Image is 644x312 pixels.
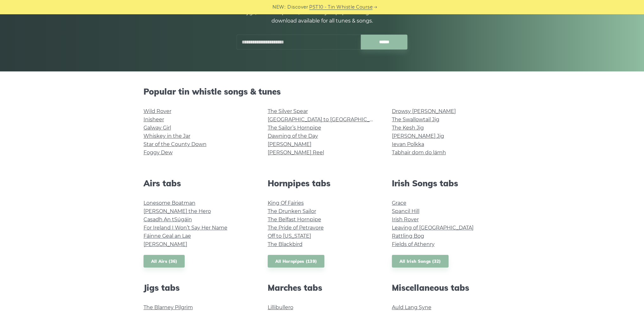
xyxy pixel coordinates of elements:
[392,141,424,147] a: Ievan Polkka
[268,225,324,231] a: The Pride of Petravore
[268,200,304,206] a: King Of Fairies
[392,304,431,310] a: Auld Lang Syne
[392,216,419,222] a: Irish Rover
[143,200,195,206] a: Lonesome Boatman
[143,233,191,239] a: Fáinne Geal an Lae
[268,233,311,239] a: Off to [US_STATE]
[268,216,321,222] a: The Belfast Hornpipe
[143,149,173,156] a: Foggy Dew
[268,304,293,310] a: Lillibullero
[392,116,439,123] a: The Swallowtail Jig
[309,3,373,11] a: PST10 - Tin Whistle Course
[392,108,456,114] a: Drowsy [PERSON_NAME]
[268,208,316,214] a: The Drunken Sailor
[287,3,308,11] span: Discover
[268,133,318,139] a: Dawning of the Day
[392,225,474,231] a: Leaving of [GEOGRAPHIC_DATA]
[392,255,449,268] a: All Irish Songs (32)
[268,125,321,131] a: The Sailor’s Hornpipe
[143,125,171,131] a: Galway Girl
[392,208,419,214] a: Spancil Hill
[143,255,185,268] a: All Airs (36)
[268,116,385,123] a: [GEOGRAPHIC_DATA] to [GEOGRAPHIC_DATA]
[143,133,190,139] a: Whiskey in the Jar
[143,178,252,188] h2: Airs tabs
[268,149,324,156] a: [PERSON_NAME] Reel
[268,241,303,247] a: The Blackbird
[392,233,424,239] a: Rattling Bog
[392,178,501,188] h2: Irish Songs tabs
[143,241,187,247] a: [PERSON_NAME]
[143,216,192,222] a: Casadh An tSúgáin
[143,225,227,231] a: For Ireland I Won’t Say Her Name
[392,241,435,247] a: Fields of Athenry
[143,141,207,147] a: Star of the County Down
[143,116,164,123] a: Inisheer
[392,125,424,131] a: The Kesh Jig
[143,108,171,114] a: Wild Rover
[143,87,501,96] h2: Popular tin whistle songs & tunes
[272,3,285,11] span: NEW:
[268,283,377,293] h2: Marches tabs
[143,208,211,214] a: [PERSON_NAME] the Hero
[392,149,446,156] a: Tabhair dom do lámh
[268,178,377,188] h2: Hornpipes tabs
[392,133,444,139] a: [PERSON_NAME] Jig
[143,304,193,310] a: The Blarney Pilgrim
[392,283,501,293] h2: Miscellaneous tabs
[268,255,325,268] a: All Hornpipes (139)
[143,283,252,293] h2: Jigs tabs
[268,141,311,147] a: [PERSON_NAME]
[392,200,406,206] a: Grace
[268,108,308,114] a: The Silver Spear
